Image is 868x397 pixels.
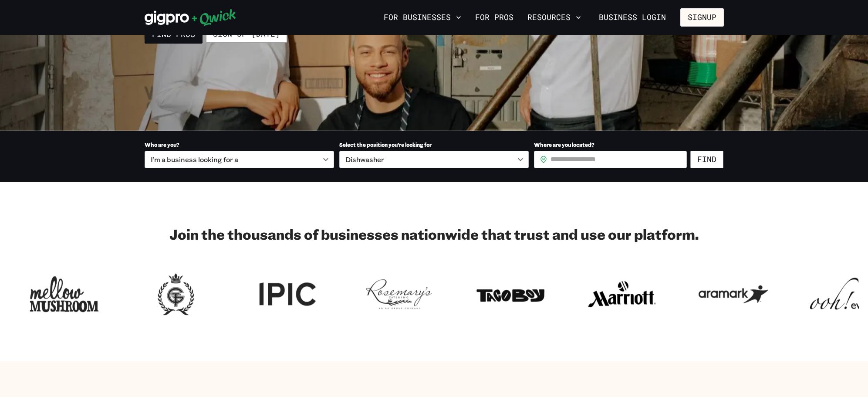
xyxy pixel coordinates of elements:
[253,271,322,318] img: Logo for IPIC
[591,8,673,27] a: Business Login
[339,141,432,148] span: Select the position you’re looking for
[30,271,99,318] img: Logo for Mellow Mushroom
[476,271,545,318] img: Logo for Taco Boy
[524,10,584,25] button: Resources
[587,271,657,318] img: Logo for Marriott
[380,10,465,25] button: For Businesses
[339,151,529,168] div: Dishwasher
[690,151,723,168] button: Find
[141,271,211,318] img: Logo for Georgian Terrace
[145,225,724,243] h2: Join the thousands of businesses nationwide that trust and use our platform.
[680,8,724,27] button: Signup
[699,271,768,318] img: Logo for Aramark
[472,10,517,25] a: For Pros
[534,141,594,148] span: Where are you located?
[364,271,434,318] img: Logo for Rosemary's Catering
[145,141,179,148] span: Who are you?
[145,151,334,168] div: I’m a business looking for a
